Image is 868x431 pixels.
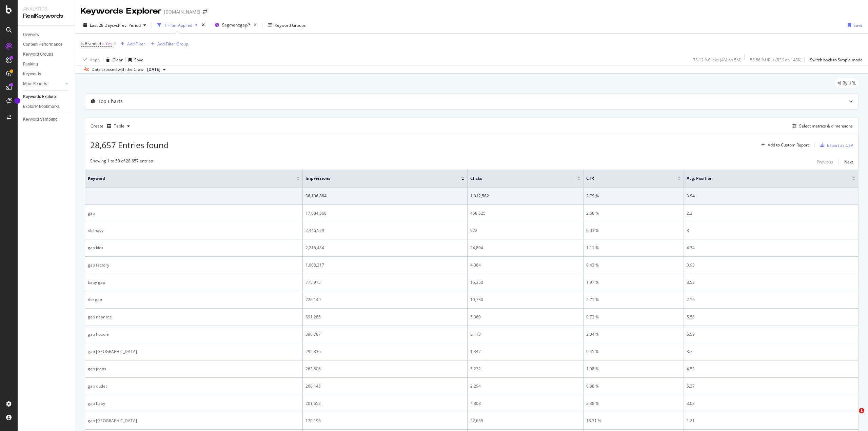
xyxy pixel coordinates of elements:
[687,262,855,268] div: 3.93
[470,210,580,216] div: 458,525
[687,297,855,303] div: 2.16
[23,80,47,87] div: More Reports
[470,228,580,234] div: 922
[470,175,567,181] span: Clicks
[23,61,38,68] div: Ranking
[687,349,855,355] div: 3.7
[305,245,465,251] div: 2,216,484
[147,66,160,73] span: 2025 Aug. 13th
[88,314,300,320] div: gap near me
[88,418,300,424] div: gap [GEOGRAPHIC_DATA]
[88,228,300,234] div: old navy
[114,22,141,28] span: vs Prev. Period
[88,262,300,268] div: gap factory
[305,262,465,268] div: 1,008,317
[212,20,259,31] button: Segment:gap/*
[687,210,855,216] div: 2.3
[90,139,169,151] span: 28,657 Entries found
[687,193,855,199] div: 3.94
[845,408,861,424] iframe: Intercom live chat
[790,122,853,130] button: Select metrics & dimensions
[134,57,143,63] div: Save
[164,8,200,15] div: [DOMAIN_NAME]
[750,57,802,63] div: 56.56 % URLs ( 83K on 148K )
[586,279,681,286] div: 1.97 %
[687,383,855,389] div: 5.37
[687,228,855,234] div: 8
[144,65,169,74] button: [DATE]
[23,31,39,38] div: Overview
[98,98,123,105] div: Top Charts
[157,41,188,47] div: Add Filter Group
[859,408,864,413] span: 1
[88,400,300,407] div: gap baby
[203,9,207,14] div: arrow-right-arrow-left
[88,245,300,251] div: gap kids
[200,22,206,28] div: times
[23,71,70,78] a: Keywords
[470,193,580,199] div: 1,012,582
[222,22,251,28] span: Segment: gap/*
[23,41,62,48] div: Content Performance
[586,314,681,320] div: 0.73 %
[23,93,57,100] div: Keywords Explorer
[127,41,145,47] div: Add Filter
[693,57,742,63] div: 78.12 % Clicks ( 4M on 5M )
[586,349,681,355] div: 0.45 %
[23,12,70,20] div: RealKeywords
[88,175,286,181] span: Keyword
[470,400,580,407] div: 4,808
[586,297,681,303] div: 2.71 %
[843,81,856,85] span: By URL
[90,57,100,63] div: Apply
[88,349,300,355] div: gap [GEOGRAPHIC_DATA]
[470,245,580,251] div: 24,804
[827,142,853,148] div: Export as CSV
[23,61,70,68] a: Ranking
[81,5,161,17] div: Keywords Explorer
[687,175,842,181] span: Avg. Position
[758,140,809,151] button: Add to Custom Report
[305,228,465,234] div: 2,446,579
[164,22,192,28] div: 1 Filter Applied
[768,143,809,147] div: Add to Custom Report
[305,175,451,181] span: Impressions
[23,103,70,110] a: Explorer Bookmarks
[23,80,63,87] a: More Reports
[470,314,580,320] div: 5,060
[23,5,70,12] div: Analytics
[88,297,300,303] div: the gap
[103,54,123,65] button: Clear
[90,158,153,166] div: Showing 1 to 50 of 28,657 entries
[817,159,833,165] div: Previous
[586,331,681,337] div: 2.04 %
[844,158,853,166] button: Next
[586,228,681,234] div: 0.03 %
[470,349,580,355] div: 1,347
[305,331,465,337] div: 398,787
[586,418,681,424] div: 13.31 %
[470,279,580,286] div: 15,350
[265,20,309,31] button: Keyword Groups
[835,78,859,88] div: legacy label
[807,54,863,65] button: Switch back to Simple mode
[90,22,114,28] span: Last 28 Days
[687,400,855,407] div: 3.03
[844,159,853,165] div: Next
[687,331,855,337] div: 6.59
[305,418,465,424] div: 170,196
[88,210,300,216] div: gap
[586,366,681,372] div: 1.98 %
[88,366,300,372] div: gap jeans
[305,400,465,407] div: 201,652
[470,331,580,337] div: 8,173
[687,279,855,286] div: 3.53
[687,418,855,424] div: 1.21
[817,158,833,166] button: Previous
[687,366,855,372] div: 4.53
[470,383,580,389] div: 2,294
[23,93,70,100] a: Keywords Explorer
[470,418,580,424] div: 22,655
[104,121,133,132] button: Table
[799,123,853,129] div: Select metrics & dimensions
